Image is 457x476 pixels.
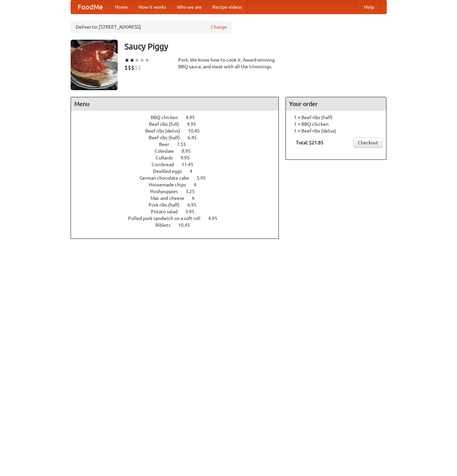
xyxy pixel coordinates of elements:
[159,142,176,147] span: Beer
[152,162,181,167] span: Cornbread
[131,64,135,71] li: $
[186,189,201,194] span: 3.25
[211,24,227,30] a: Change
[71,40,118,90] img: angular.jpg
[151,195,191,201] span: Mac and cheese
[149,182,209,187] a: Housemade chips 4
[71,97,279,111] h4: Menu
[150,189,207,194] a: Hushpuppies 3.25
[296,140,323,145] b: Total: $21.85
[135,57,140,64] li: ★
[188,135,203,140] span: 6.45
[289,127,383,134] li: 1 × Beef ribs (delux)
[140,57,145,64] li: ★
[153,169,189,174] span: Devilled eggs
[135,64,138,71] li: $
[286,97,386,111] h4: Your order
[149,121,208,127] a: Beef ribs (full) 9.95
[289,121,383,127] li: 1 × BBQ chicken
[359,0,380,14] a: Help
[149,202,209,208] a: Pork ribs (half) 6.95
[140,175,218,181] a: German chocolate cake 5.95
[181,155,196,160] span: 9.95
[124,57,129,64] li: ★
[182,162,200,167] span: 11.45
[133,0,172,14] a: How it works
[153,169,205,174] a: Devilled eggs 4
[151,115,185,120] span: BBQ chicken
[151,209,207,214] a: Potato salad 3.95
[190,169,199,174] span: 4
[71,21,232,33] div: Deliver to: [STREET_ADDRESS]
[129,57,135,64] li: ★
[289,114,383,121] li: 1 × Beef ribs (half)
[155,148,203,154] a: Coleslaw 8.95
[149,135,187,140] span: Beef ribs (half)
[185,209,201,214] span: 3.95
[128,64,131,71] li: $
[172,0,207,14] a: Who we are
[156,155,180,160] span: Collards
[145,128,187,134] span: Beef ribs (delux)
[188,128,206,134] span: 10.45
[149,202,186,208] span: Pork ribs (half)
[149,135,209,140] a: Beef ribs (half) 6.45
[128,216,230,221] a: Pulled pork sandwich on a soft roll 4.95
[128,216,207,221] span: Pulled pork sandwich on a soft roll
[159,142,198,147] a: Beer 7.55
[178,222,197,228] span: 10.45
[187,202,203,208] span: 6.95
[207,0,247,14] a: Recipe videos
[151,209,184,214] span: Potato salad
[192,195,201,201] span: 6
[124,64,128,71] li: $
[186,115,201,120] span: 4.95
[156,155,202,160] a: Collards 9.95
[155,148,181,154] span: Coleslaw
[152,162,206,167] a: Cornbread 11.45
[178,57,279,70] div: Pork. We know how to cook it. Award-winning BBQ sauce, and meat with all the trimmings.
[149,182,193,187] span: Housemade chips
[151,115,207,120] a: BBQ chicken 4.95
[145,57,150,64] li: ★
[177,142,193,147] span: 7.55
[124,40,387,53] h3: Saucy Piggy
[155,222,202,228] a: Riblets 10.45
[194,182,203,187] span: 4
[353,138,383,148] a: Checkout
[187,121,203,127] span: 9.95
[182,148,197,154] span: 8.95
[110,0,133,14] a: Home
[149,121,186,127] span: Beef ribs (full)
[197,175,213,181] span: 5.95
[155,222,177,228] span: Riblets
[145,128,212,134] a: Beef ribs (delux) 10.45
[71,0,110,14] a: FoodMe
[150,189,185,194] span: Hushpuppies
[208,216,224,221] span: 4.95
[138,64,141,71] li: $
[151,195,207,201] a: Mac and cheese 6
[140,175,196,181] span: German chocolate cake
